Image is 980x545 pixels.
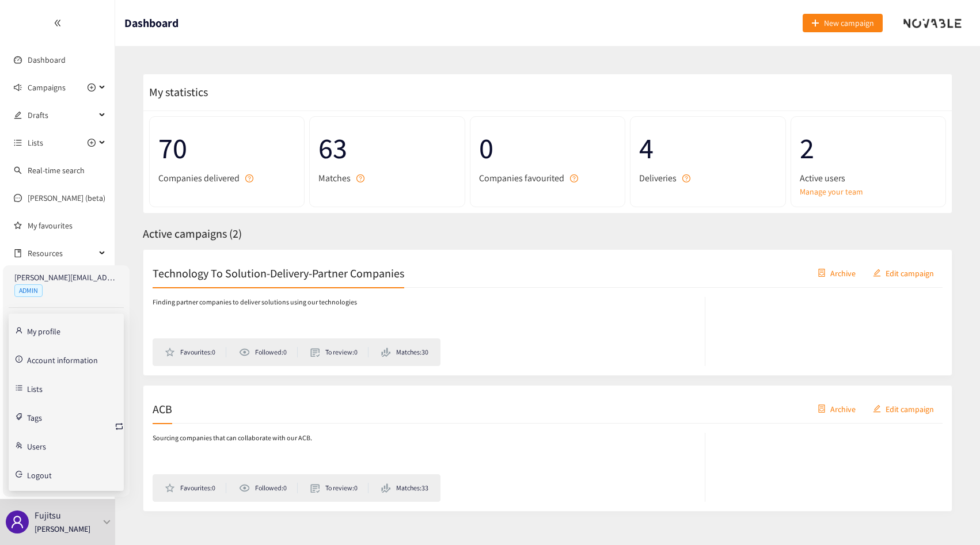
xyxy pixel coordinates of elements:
[158,171,240,185] span: Companies delivered
[28,165,85,176] a: Real-time search
[873,405,881,414] span: edit
[639,171,677,185] span: Deliveries
[570,174,578,182] span: question-circle
[245,174,253,182] span: question-circle
[809,399,864,418] button: containerArchive
[811,19,819,28] span: plus
[88,83,96,92] span: plus-circle
[165,347,226,357] li: Favourites: 0
[310,347,369,357] li: To review: 0
[88,139,96,147] span: plus-circle
[824,17,874,29] span: New campaign
[830,266,856,279] span: Archive
[864,264,943,282] button: editEdit campaign
[239,347,298,357] li: Followed: 0
[165,483,226,493] li: Favourites: 0
[28,131,43,154] span: Lists
[28,104,96,127] span: Drafts
[14,111,22,119] span: edit
[886,266,934,279] span: Edit campaign
[54,19,62,27] span: double-left
[356,174,364,182] span: question-circle
[153,401,172,417] h2: ACB
[873,269,881,278] span: edit
[639,125,776,171] span: 4
[14,271,118,284] p: [PERSON_NAME][EMAIL_ADDRESS][PERSON_NAME][DOMAIN_NAME]
[479,171,564,185] span: Companies favourited
[153,297,357,308] p: Finding partner companies to deliver solutions using our technologies
[800,171,845,185] span: Active users
[922,490,980,545] div: Widget de chat
[318,171,351,185] span: Matches
[479,125,616,171] span: 0
[28,193,105,203] a: [PERSON_NAME] (beta)
[381,347,428,357] li: Matches: 30
[28,214,106,237] a: My favourites
[115,422,124,433] span: retweet
[682,174,690,182] span: question-circle
[28,55,66,65] a: Dashboard
[922,490,980,545] iframe: Chat Widget
[27,440,46,451] a: Users
[28,76,66,99] span: Campaigns
[381,483,428,493] li: Matches: 33
[143,226,242,241] span: Active campaigns ( 2 )
[830,402,856,415] span: Archive
[27,383,43,393] a: Lists
[803,14,883,32] button: plusNew campaign
[886,402,934,415] span: Edit campaign
[27,471,52,479] span: Logout
[35,523,90,535] p: [PERSON_NAME]
[14,284,43,297] span: ADMIN
[310,483,369,493] li: To review: 0
[239,483,298,493] li: Followed: 0
[27,411,42,422] a: Tags
[27,325,60,336] a: My profile
[818,405,826,414] span: container
[16,471,22,478] span: logout
[800,125,937,171] span: 2
[35,508,61,523] p: Fujitsu
[143,385,952,512] a: ACBcontainerArchiveeditEdit campaignSourcing companies that can collaborate with our ACB.Favourit...
[14,83,22,92] span: sound
[143,249,952,376] a: Technology To Solution-Delivery-Partner CompaniescontainerArchiveeditEdit campaignFinding partner...
[153,433,312,444] p: Sourcing companies that can collaborate with our ACB.
[14,139,22,147] span: unordered-list
[14,249,22,257] span: book
[800,185,937,198] a: Manage your team
[809,264,864,282] button: containerArchive
[27,354,98,364] a: Account information
[143,85,208,100] span: My statistics
[864,399,943,418] button: editEdit campaign
[10,515,24,529] span: user
[318,125,455,171] span: 63
[158,125,295,171] span: 70
[818,269,826,278] span: container
[28,242,96,265] span: Resources
[153,265,404,281] h2: Technology To Solution-Delivery-Partner Companies
[115,418,124,436] button: retweet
